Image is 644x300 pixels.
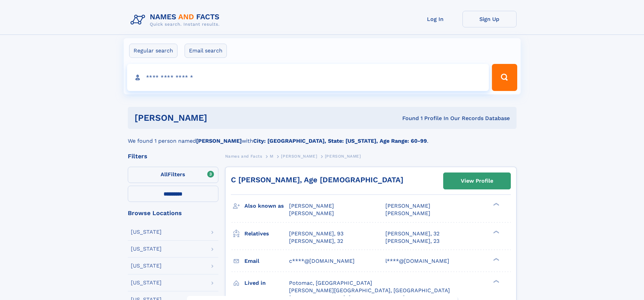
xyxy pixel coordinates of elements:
[161,171,168,178] span: All
[231,176,403,184] a: C [PERSON_NAME], Age [DEMOGRAPHIC_DATA]
[131,263,162,269] div: [US_STATE]
[281,152,317,160] a: [PERSON_NAME]
[135,114,305,122] h1: [PERSON_NAME]
[129,44,177,58] label: Regular search
[385,210,430,216] span: [PERSON_NAME]
[385,203,430,209] span: [PERSON_NAME]
[131,229,162,235] div: [US_STATE]
[128,11,225,29] img: Logo Names and Facts
[270,152,273,160] a: M
[492,64,517,91] button: Search Button
[253,138,427,144] b: City: [GEOGRAPHIC_DATA], State: [US_STATE], Age Range: 60-99
[244,200,289,212] h3: Also known as
[128,129,517,145] div: We found 1 person named with .
[408,11,462,27] a: Log In
[128,153,218,159] div: Filters
[289,287,450,294] span: [PERSON_NAME][GEOGRAPHIC_DATA], [GEOGRAPHIC_DATA]
[127,64,489,91] input: search input
[244,277,289,289] h3: Lived in
[289,280,372,286] span: Potomac, [GEOGRAPHIC_DATA]
[289,203,334,209] span: [PERSON_NAME]
[244,228,289,239] h3: Relatives
[131,246,162,252] div: [US_STATE]
[444,173,510,189] a: View Profile
[289,230,343,237] a: [PERSON_NAME], 93
[385,230,439,237] a: [PERSON_NAME], 32
[128,167,218,183] label: Filters
[461,173,493,189] div: View Profile
[492,279,500,283] div: ❯
[128,210,218,216] div: Browse Locations
[462,11,517,27] a: Sign Up
[185,44,227,58] label: Email search
[225,152,262,160] a: Names and Facts
[492,202,500,207] div: ❯
[305,115,510,122] div: Found 1 Profile In Our Records Database
[270,154,273,159] span: M
[281,154,317,159] span: [PERSON_NAME]
[492,257,500,261] div: ❯
[325,154,361,159] span: [PERSON_NAME]
[385,237,439,245] a: [PERSON_NAME], 23
[131,280,162,285] div: [US_STATE]
[196,138,242,144] b: [PERSON_NAME]
[289,210,334,216] span: [PERSON_NAME]
[289,237,343,245] a: [PERSON_NAME], 32
[244,255,289,267] h3: Email
[492,230,500,234] div: ❯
